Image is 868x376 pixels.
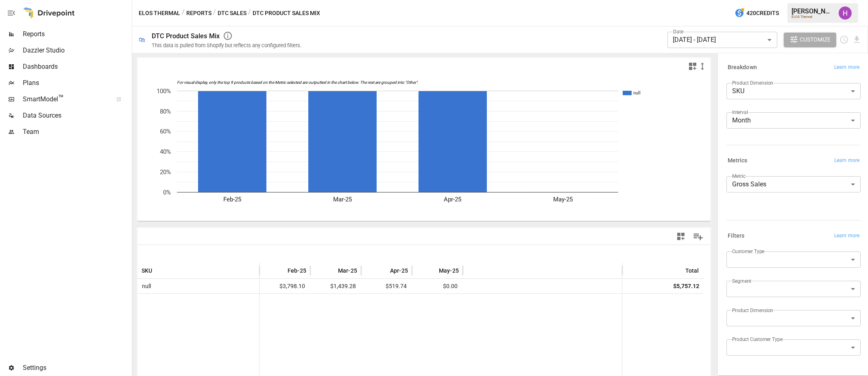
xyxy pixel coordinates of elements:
div: This data is pulled from Shopify but reflects any configured filters. [152,42,301,48]
span: $3,798.10 [264,279,306,293]
button: Download report [852,35,861,44]
label: Segment [732,278,751,284]
text: 100% [157,87,171,95]
span: Data Sources [23,111,130,120]
h6: Metrics [728,156,748,165]
h6: Filters [728,232,745,240]
text: 40% [160,148,171,155]
text: 20% [160,168,171,176]
div: SKU [726,83,861,99]
button: Sort [378,265,389,276]
div: Month [726,112,861,129]
span: Learn more [834,232,859,240]
div: [PERSON_NAME] [792,7,834,15]
label: Metric [732,173,746,179]
span: $519.74 [365,279,408,293]
span: Learn more [834,157,859,165]
span: Mar-25 [338,267,357,275]
div: $5,757.12 [673,279,699,293]
span: Feb-25 [288,267,306,275]
span: Plans [23,78,130,88]
div: 🛍 [139,36,145,44]
button: Schedule report [840,35,849,44]
label: Product Customer Type [732,336,783,343]
span: Reports [23,29,130,39]
button: DTC Sales [218,8,246,18]
text: 60% [160,128,171,135]
span: 420 Credits [746,8,779,18]
div: [DATE] - [DATE] [667,32,777,48]
text: Apr-25 [444,196,462,203]
span: ™ [58,93,64,103]
text: 0% [163,189,171,196]
div: Gross Sales [726,176,861,192]
button: 420Credits [731,6,782,21]
span: Customize [800,35,831,45]
button: Sort [153,265,165,276]
span: Learn more [834,63,859,72]
button: Reports [186,8,212,18]
img: Harry Antonio [839,7,852,20]
span: Apr-25 [390,267,408,275]
text: For visual display, only the top 9 products based on the Metric selected are outputted in the cha... [177,81,419,85]
div: / [213,8,216,18]
label: Interval [732,109,748,116]
span: $1,439.28 [314,279,357,293]
label: Customer Type [732,248,765,255]
label: Date [673,28,683,35]
span: Dashboards [23,62,130,72]
button: ELOS Thermal [139,8,180,18]
div: DTC Product Sales Mix [152,32,220,40]
span: $0.00 [416,279,459,293]
text: Mar-25 [333,196,352,203]
label: Product Dimension [732,307,773,314]
span: null [139,283,151,289]
span: Dazzler Studio [23,46,130,55]
span: May-25 [439,267,459,275]
h6: Breakdown [728,63,757,72]
button: Harry Antonio [834,2,857,24]
button: Sort [326,265,337,276]
svg: A chart. [137,74,703,221]
div: / [182,8,185,18]
text: May-25 [553,196,573,203]
span: Settings [23,363,130,373]
text: Feb-25 [223,196,241,203]
button: Manage Columns [689,227,707,246]
text: 80% [160,108,171,115]
text: null [633,90,641,96]
div: ELOS Thermal [792,15,834,19]
button: Sort [427,265,438,276]
label: Product Dimension [732,79,773,86]
span: SmartModel [23,94,107,104]
span: SKU [142,267,153,275]
span: Team [23,127,130,137]
button: Sort [275,265,287,276]
div: Total [685,267,699,274]
div: / [248,8,251,18]
button: Customize [784,33,837,47]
